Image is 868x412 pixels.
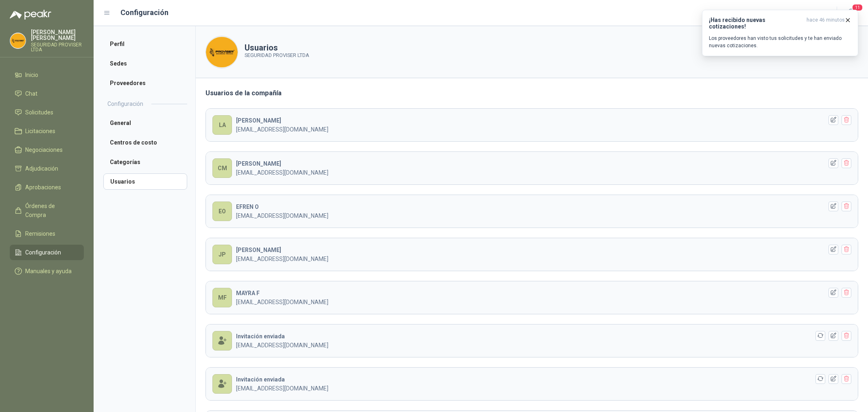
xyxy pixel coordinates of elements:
h3: ¡Has recibido nuevas cotizaciones! [709,17,803,30]
h1: Usuarios [245,44,309,51]
a: Categorías [103,154,187,170]
p: [EMAIL_ADDRESS][DOMAIN_NAME] [236,384,823,393]
h3: Usuarios de la compañía [206,88,858,99]
a: Licitaciones [10,123,84,139]
h1: Configuración [120,7,168,18]
img: Company Logo [206,36,238,68]
b: MAYRA F [236,290,260,296]
div: MF [212,288,232,307]
a: Inicio [10,67,84,83]
div: CM [212,158,232,178]
span: Licitaciones [25,127,55,136]
b: [PERSON_NAME] [236,117,281,124]
span: Remisiones [25,229,55,238]
button: 11 [844,6,858,20]
p: [EMAIL_ADDRESS][DOMAIN_NAME] [236,211,823,220]
span: Negociaciones [25,145,63,154]
a: Sedes [103,55,187,72]
a: Remisiones [10,226,84,241]
span: Chat [25,89,37,98]
span: Aprobaciones [25,183,61,192]
a: Adjudicación [10,161,84,176]
a: Proveedores [103,75,187,91]
a: Perfil [103,36,187,52]
a: General [103,115,187,131]
span: Órdenes de Compra [25,202,76,219]
b: Invitación enviada [236,376,285,383]
b: Invitación enviada [236,333,285,340]
p: [EMAIL_ADDRESS][DOMAIN_NAME] [236,125,823,134]
p: [EMAIL_ADDRESS][DOMAIN_NAME] [236,298,823,307]
a: Solicitudes [10,105,84,120]
img: Logo peakr [10,10,51,20]
a: Usuarios [103,173,187,190]
h2: Configuración [107,99,143,108]
b: EFREN O [236,204,259,210]
a: Configuración [10,245,84,260]
p: [EMAIL_ADDRESS][DOMAIN_NAME] [236,341,823,350]
span: Inicio [25,70,38,79]
a: Manuales y ayuda [10,263,84,279]
span: Manuales y ayuda [25,267,72,276]
p: [EMAIL_ADDRESS][DOMAIN_NAME] [236,254,823,263]
span: 11 [852,4,863,11]
span: hace 46 minutos [807,17,845,30]
div: JP [212,245,232,264]
div: EO [212,202,232,221]
p: Los proveedores han visto tus solicitudes y te han enviado nuevas cotizaciones. [709,35,851,49]
button: ¡Has recibido nuevas cotizaciones!hace 46 minutos Los proveedores han visto tus solicitudes y te ... [702,10,858,56]
p: [EMAIL_ADDRESS][DOMAIN_NAME] [236,168,823,177]
a: Órdenes de Compra [10,198,84,223]
b: [PERSON_NAME] [236,247,281,253]
div: LA [212,115,232,135]
p: SEGURIDAD PROVISER LTDA [31,42,84,52]
span: Solicitudes [25,108,53,117]
span: Configuración [25,248,61,257]
p: SEGURIDAD PROVISER LTDA [245,51,309,59]
span: Adjudicación [25,164,58,173]
a: Chat [10,86,84,101]
a: Centros de costo [103,134,187,151]
p: [PERSON_NAME] [PERSON_NAME] [31,29,84,41]
img: Company Logo [10,33,26,48]
b: [PERSON_NAME] [236,160,281,167]
a: Negociaciones [10,142,84,158]
a: Aprobaciones [10,180,84,195]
